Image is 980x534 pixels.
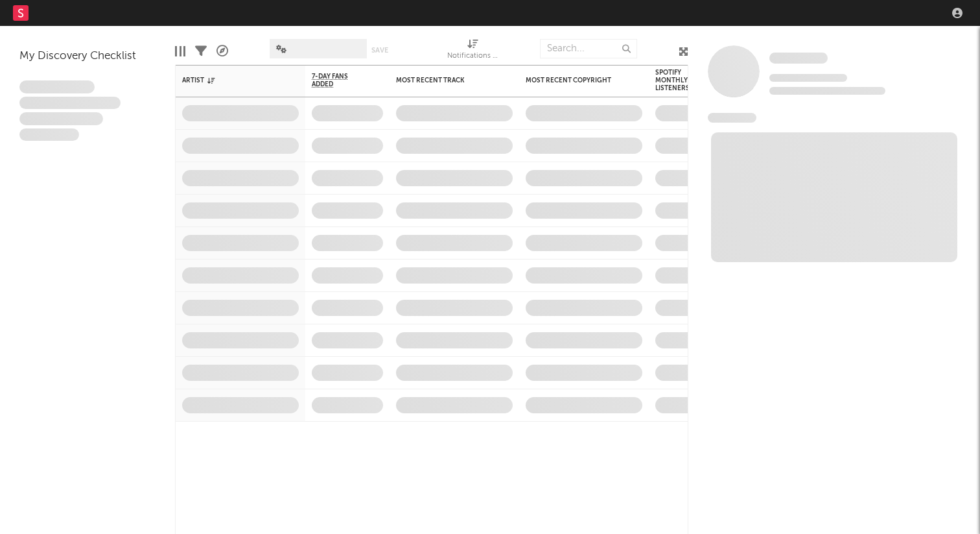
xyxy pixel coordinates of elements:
[447,32,499,70] div: Notifications (Artist)
[396,77,493,84] div: Most Recent Track
[19,49,156,64] div: My Discovery Checklist
[526,77,623,84] div: Most Recent Copyright
[19,128,79,141] span: Aliquam viverra
[769,74,847,82] span: Tracking Since: [DATE]
[195,32,207,70] div: Filters
[540,39,637,58] input: Search...
[216,32,228,70] div: A&R Pipeline
[19,80,95,93] span: Lorem ipsum dolor
[708,113,756,123] span: News Feed
[175,32,185,70] div: Edit Columns
[769,52,828,65] a: Some Artist
[769,87,885,95] span: 0 fans last week
[371,47,388,54] button: Save
[19,112,103,125] span: Praesent ac interdum
[19,97,121,110] span: Integer aliquet in purus et
[182,77,279,84] div: Artist
[655,69,701,92] div: Spotify Monthly Listeners
[447,49,499,64] div: Notifications (Artist)
[312,73,364,88] span: 7-Day Fans Added
[769,53,828,64] span: Some Artist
